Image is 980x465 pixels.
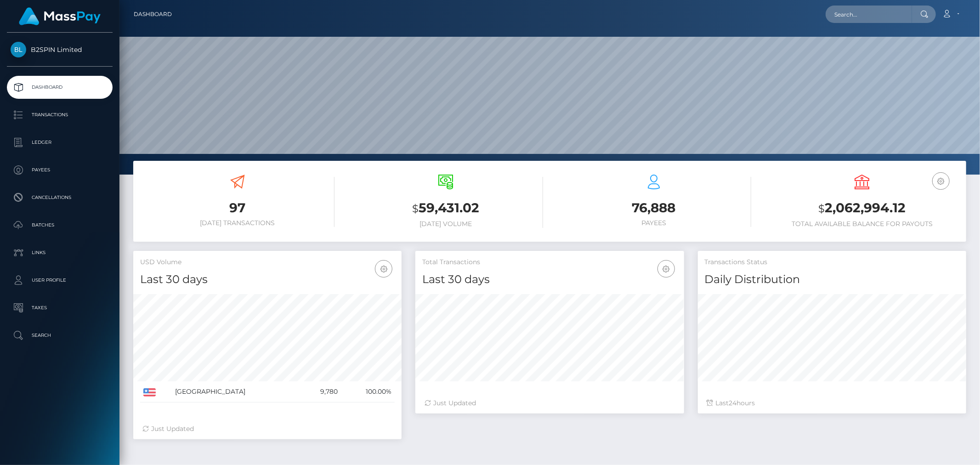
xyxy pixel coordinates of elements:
p: Links [11,246,109,260]
h6: Total Available Balance for Payouts [765,220,959,228]
a: Dashboard [7,76,113,99]
span: 24 [729,399,737,407]
h3: 2,062,994.12 [765,199,959,218]
h4: Daily Distribution [705,272,959,288]
p: Payees [11,163,109,177]
h6: [DATE] Transactions [140,219,334,227]
input: Search... [826,6,912,23]
p: Cancellations [11,191,109,204]
p: Taxes [11,301,109,315]
h5: Total Transactions [422,258,677,267]
img: MassPay Logo [19,7,101,25]
div: Last hours [707,398,957,408]
h5: Transactions Status [705,258,959,267]
h6: Payees [557,219,751,227]
a: Dashboard [134,5,172,24]
a: Cancellations [7,186,113,209]
div: Just Updated [425,398,674,408]
small: $ [412,202,419,215]
td: [GEOGRAPHIC_DATA] [172,381,301,403]
a: Search [7,324,113,347]
h3: 76,888 [557,199,751,217]
a: User Profile [7,269,113,292]
a: Payees [7,159,113,181]
h4: Last 30 days [422,272,677,288]
p: Ledger [11,136,109,149]
h3: 97 [140,199,334,217]
a: Taxes [7,296,113,319]
img: B2SPIN Limited [11,42,26,57]
td: 9,780 [300,381,340,403]
h6: [DATE] Volume [348,220,543,228]
p: Transactions [11,108,109,122]
p: User Profile [11,273,109,287]
h3: 59,431.02 [348,199,543,218]
h5: USD Volume [140,258,395,267]
a: Transactions [7,103,113,126]
h4: Last 30 days [140,272,395,288]
img: US.png [143,388,156,397]
a: Links [7,241,113,264]
div: Just Updated [142,424,392,434]
span: B2SPIN Limited [7,45,113,54]
a: Ledger [7,131,113,154]
a: Batches [7,214,113,237]
p: Search [11,329,109,342]
p: Batches [11,218,109,232]
small: $ [818,202,825,215]
td: 100.00% [341,381,395,403]
p: Dashboard [11,80,109,94]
